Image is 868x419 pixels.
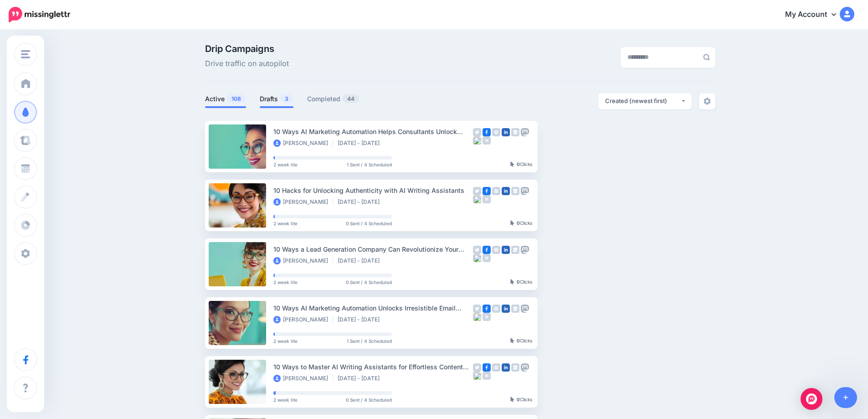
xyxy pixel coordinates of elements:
[502,305,510,313] img: linkedin-square.png
[338,140,384,147] li: [DATE] - [DATE]
[273,280,298,285] span: 2 week lite
[521,305,529,313] img: mastodon-grey-square.png
[511,187,519,195] img: google_business-grey-square.png
[343,94,359,103] span: 44
[510,221,532,226] div: Clicks
[483,372,491,380] img: medium-grey-square.png
[273,126,473,137] div: 10 Ways AI Marketing Automation Helps Consultants Unlock Smart Growth
[473,128,481,136] img: twitter-grey-square.png
[521,363,529,372] img: mastodon-grey-square.png
[511,305,519,313] img: google_business-grey-square.png
[704,98,711,105] img: settings-grey.png
[511,363,519,372] img: google_business-grey-square.png
[273,140,333,147] li: [PERSON_NAME]
[273,398,298,402] span: 2 week lite
[273,339,298,343] span: 2 week lite
[347,339,392,343] span: 1 Sent / 4 Scheduled
[517,279,520,285] b: 0
[205,93,246,104] a: Active108
[483,246,491,254] img: facebook-square.png
[473,136,481,145] img: bluesky-grey-square.png
[21,50,30,58] img: menu.png
[511,128,519,136] img: google_business-grey-square.png
[517,397,520,402] b: 0
[483,128,491,136] img: facebook-square.png
[473,254,481,262] img: bluesky-grey-square.png
[502,363,510,372] img: linkedin-square.png
[510,397,514,402] img: pointer-grey-darker.png
[347,162,392,167] span: 1 Sent / 4 Scheduled
[605,97,681,105] div: Created (newest first)
[510,161,514,167] img: pointer-grey-darker.png
[492,187,500,195] img: instagram-grey-square.png
[273,198,333,206] li: [PERSON_NAME]
[338,375,384,382] li: [DATE] - [DATE]
[801,388,822,410] div: Open Intercom Messenger
[273,316,333,323] li: [PERSON_NAME]
[473,195,481,203] img: bluesky-grey-square.png
[473,246,481,254] img: twitter-grey-square.png
[205,58,289,70] span: Drive traffic on autopilot
[338,257,384,264] li: [DATE] - [DATE]
[510,397,532,403] div: Clicks
[511,246,519,254] img: google_business-grey-square.png
[483,363,491,372] img: facebook-square.png
[510,279,514,285] img: pointer-grey-darker.png
[473,363,481,372] img: twitter-grey-square.png
[510,338,514,343] img: pointer-grey-darker.png
[776,4,854,26] a: My Account
[346,280,392,285] span: 0 Sent / 4 Scheduled
[473,372,481,380] img: bluesky-grey-square.png
[227,94,246,103] span: 108
[510,279,532,285] div: Clicks
[205,44,289,53] span: Drip Campaigns
[473,187,481,195] img: twitter-grey-square.png
[521,128,529,136] img: mastodon-grey-square.png
[483,305,491,313] img: facebook-square.png
[517,161,520,167] b: 0
[521,187,529,195] img: mastodon-grey-square.png
[273,185,473,196] div: 10 Hacks for Unlocking Authenticity with AI Writing Assistants
[338,316,384,323] li: [DATE] - [DATE]
[273,362,473,372] div: 10 Ways to Master AI Writing Assistants for Effortless Content Creation
[703,54,710,61] img: search-grey-6.png
[492,363,500,372] img: instagram-grey-square.png
[280,94,293,103] span: 3
[517,338,520,343] b: 0
[273,221,298,226] span: 2 week lite
[273,303,473,313] div: 10 Ways AI Marketing Automation Unlocks Irresistible Email Campaigns
[483,254,491,262] img: medium-grey-square.png
[483,313,491,321] img: medium-grey-square.png
[483,195,491,203] img: medium-grey-square.png
[273,257,333,264] li: [PERSON_NAME]
[598,93,692,109] button: Created (newest first)
[273,162,298,167] span: 2 week lite
[346,221,392,226] span: 0 Sent / 4 Scheduled
[346,398,392,402] span: 0 Sent / 4 Scheduled
[517,220,520,226] b: 0
[260,93,293,104] a: Drafts3
[483,187,491,195] img: facebook-square.png
[492,128,500,136] img: instagram-grey-square.png
[273,375,333,382] li: [PERSON_NAME]
[502,187,510,195] img: linkedin-square.png
[492,305,500,313] img: instagram-grey-square.png
[338,198,384,206] li: [DATE] - [DATE]
[502,246,510,254] img: linkedin-square.png
[473,313,481,321] img: bluesky-grey-square.png
[510,162,532,167] div: Clicks
[483,136,491,145] img: medium-grey-square.png
[510,338,532,344] div: Clicks
[273,244,473,254] div: 10 Ways a Lead Generation Company Can Revolutionize Your Marketing
[473,305,481,313] img: twitter-grey-square.png
[307,93,360,104] a: Completed44
[492,246,500,254] img: instagram-grey-square.png
[9,7,70,22] img: Missinglettr
[521,246,529,254] img: mastodon-grey-square.png
[502,128,510,136] img: linkedin-square.png
[510,220,514,226] img: pointer-grey-darker.png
